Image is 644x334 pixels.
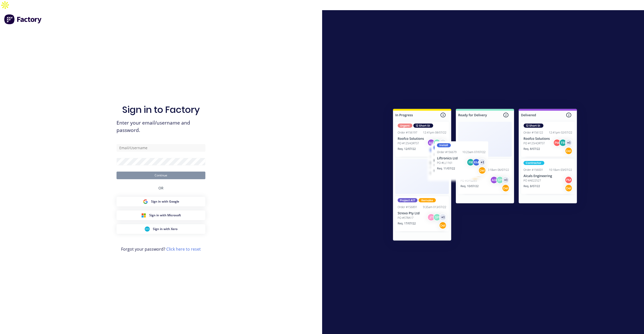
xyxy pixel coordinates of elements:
[117,119,205,134] span: Enter your email/username and password.
[117,172,205,179] button: Continue
[141,213,146,218] img: Microsoft Sign in
[122,104,200,115] h1: Sign in to Factory
[117,210,205,220] button: Microsoft Sign inSign in with Microsoft
[143,199,148,204] img: Google Sign in
[117,144,205,152] input: Email/Username
[117,197,205,206] button: Google Sign inSign in with Google
[166,246,201,252] a: Click here to reset
[149,213,181,218] span: Sign in with Microsoft
[117,224,205,234] button: Xero Sign inSign in with Xero
[151,199,179,204] span: Sign in with Google
[153,227,177,231] span: Sign in with Xero
[121,246,201,252] span: Forgot your password?
[145,226,150,232] img: Xero Sign in
[158,179,163,197] div: OR
[4,14,42,24] img: Factory
[382,99,588,253] img: Sign in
